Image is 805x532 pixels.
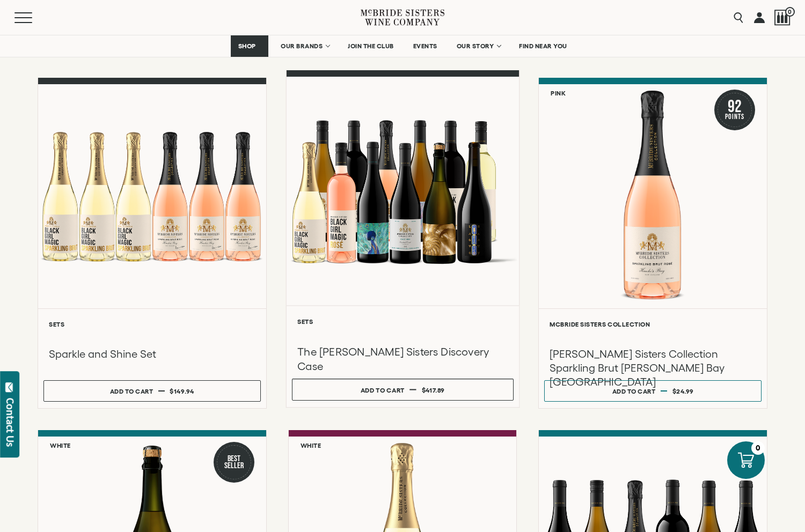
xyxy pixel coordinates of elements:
div: 0 [751,441,765,455]
h3: Sparkle and Shine Set [49,347,255,361]
h3: The [PERSON_NAME] Sisters Discovery Case [297,345,508,373]
h6: White [50,442,71,449]
span: OUR STORY [457,42,494,50]
div: Add to cart [110,383,153,399]
h6: Pink [551,90,566,97]
a: OUR BRANDS [274,35,335,57]
button: Add to cart $149.94 [43,380,261,402]
h6: White [301,442,321,449]
h6: Sets [49,321,255,328]
h3: [PERSON_NAME] Sisters Collection Sparkling Brut [PERSON_NAME] Bay [GEOGRAPHIC_DATA] [550,347,756,389]
a: McBride Sisters Full Set Sets The [PERSON_NAME] Sisters Discovery Case Add to cart $417.89 [286,70,519,408]
span: $149.94 [170,388,194,395]
a: Pink 92 Points McBride Sisters Collection Sparkling Brut Rose Hawke's Bay NV McBride Sisters Coll... [538,78,767,409]
div: Add to cart [612,383,656,399]
button: Add to cart $417.89 [292,379,514,401]
a: OUR STORY [450,35,507,57]
span: JOIN THE CLUB [348,42,394,50]
span: SHOP [238,42,256,50]
button: Add to cart $24.99 [544,380,762,402]
span: OUR BRANDS [281,42,323,50]
button: Mobile Menu Trigger [14,12,53,23]
span: EVENTS [413,42,437,50]
span: 0 [785,7,795,17]
a: JOIN THE CLUB [341,35,401,57]
a: Sparkling and Shine Sparkling Set Sets Sparkle and Shine Set Add to cart $149.94 [38,78,267,409]
span: FIND NEAR YOU [519,42,567,50]
a: SHOP [231,35,268,57]
h6: Sets [297,318,508,325]
span: $417.89 [421,386,444,393]
a: FIND NEAR YOU [512,35,574,57]
div: Contact Us [5,398,16,447]
h6: McBride Sisters Collection [550,321,756,328]
a: EVENTS [406,35,444,57]
span: $24.99 [672,388,694,395]
div: Add to cart [360,382,404,398]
